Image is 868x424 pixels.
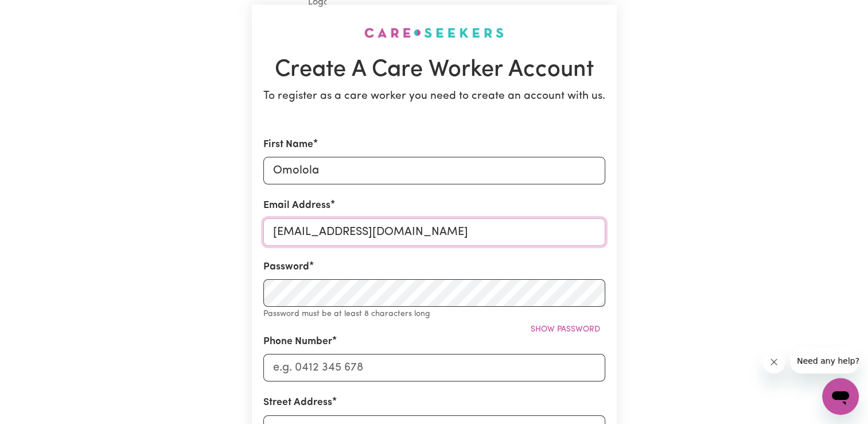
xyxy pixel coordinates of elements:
small: Password must be at least 8 characters long [263,310,430,318]
span: Need any help? [7,8,69,17]
iframe: Close message [762,350,785,373]
h1: Create A Care Worker Account [263,56,605,84]
label: Street Address [263,395,332,410]
button: Show password [526,321,605,338]
input: e.g. daniela.d88@gmail.com [263,218,605,246]
label: Password [263,260,309,275]
input: e.g. 0412 345 678 [263,354,605,381]
span: Show password [531,325,600,334]
input: e.g. Daniela [263,157,605,184]
label: Phone Number [263,334,332,349]
label: Email Address [263,198,330,213]
iframe: Message from company [790,348,859,373]
label: First Name [263,137,313,152]
p: To register as a care worker you need to create an account with us. [263,88,605,105]
iframe: Button to launch messaging window [822,378,859,415]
